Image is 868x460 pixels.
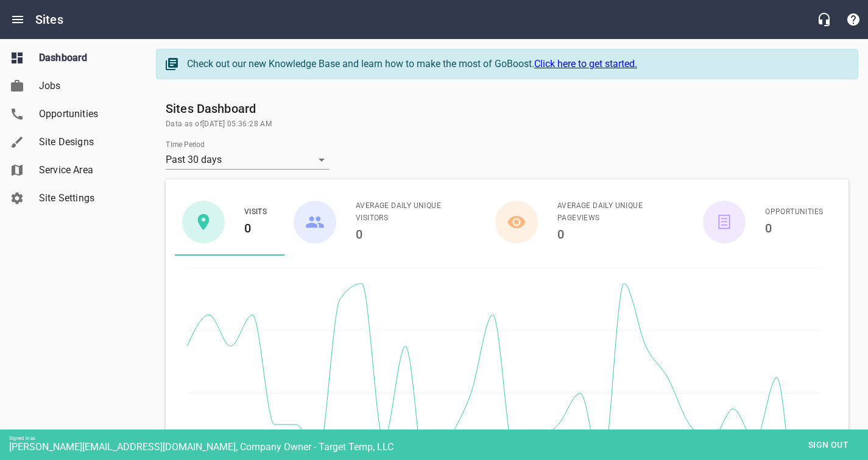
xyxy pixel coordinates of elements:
h6: 0 [557,225,677,244]
h6: 0 [356,225,466,244]
button: Sign out [798,434,859,456]
span: Site Designs [39,135,132,149]
span: Opportunities [765,206,823,218]
span: Average Daily Unique Visitors [356,200,466,225]
div: Past 30 days [166,150,329,170]
button: Open drawer [3,5,32,34]
span: Service Area [39,163,132,178]
div: [PERSON_NAME][EMAIL_ADDRESS][DOMAIN_NAME], Company Owner - Target Temp, LLC [9,441,868,453]
h6: Sites Dashboard [166,99,849,118]
div: Check out our new Knowledge Base and learn how to make the most of GoBoost. [187,57,845,71]
span: Sign out [803,437,854,453]
h6: Sites [35,10,63,29]
span: Data as of [DATE] 05:36:28 AM [166,118,849,131]
div: Signed in as [9,436,868,441]
span: Opportunities [39,107,132,121]
span: Site Settings [39,191,132,206]
button: Support Portal [839,5,868,34]
button: Live Chat [810,5,839,34]
a: Click here to get started. [534,58,637,70]
h6: 0 [244,218,267,238]
span: Average Daily Unique Pageviews [557,200,677,225]
span: Jobs [39,79,132,93]
span: Dashboard [39,51,132,65]
span: Visits [244,206,267,218]
label: Time Period [166,141,205,148]
h6: 0 [765,218,823,238]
